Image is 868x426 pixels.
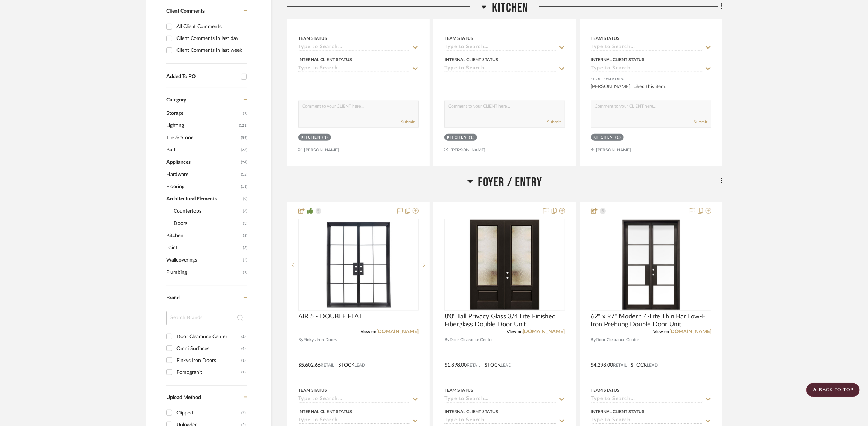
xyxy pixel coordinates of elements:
img: AIR 5 - DOUBLE FLAT [313,220,403,310]
input: Type to Search… [298,417,410,424]
div: All Client Comments [176,21,246,32]
div: Team Status [444,387,473,394]
span: (59) [241,132,247,144]
div: (1) [241,367,246,378]
span: Plumbing [166,266,241,278]
span: Upload Method [166,395,201,400]
div: Internal Client Status [444,408,498,415]
div: Team Status [591,35,620,42]
input: Type to Search… [298,44,410,51]
scroll-to-top-button: BACK TO TOP [806,383,860,397]
span: (3) [243,218,247,229]
input: Type to Search… [444,44,556,51]
div: Kitchen [594,135,614,140]
img: 8'0" Tall Privacy Glass 3/4 Lite Finished Fiberglass Double Door Unit [460,220,550,310]
div: (1) [615,135,621,140]
span: (26) [241,144,247,156]
div: (2) [241,331,246,343]
span: By [591,336,596,343]
span: Architectural Elements [166,193,241,205]
div: Clipped [176,407,241,419]
div: Omni Surfaces [176,343,241,354]
div: Pinkys Iron Doors [176,355,241,366]
span: Countertops [174,205,241,217]
input: Type to Search… [444,396,556,403]
div: Internal Client Status [591,408,645,415]
span: Pinkys Iron Doors [303,336,337,343]
span: View on [361,330,376,334]
span: Tile & Stone [166,132,239,144]
span: View on [653,330,669,334]
div: (4) [241,343,246,354]
span: Paint [166,242,241,254]
span: (15) [241,169,247,180]
span: Flooring [166,181,239,193]
span: By [444,336,449,343]
div: (1) [241,355,246,366]
span: Brand [166,295,180,300]
div: Team Status [298,35,327,42]
input: Type to Search… [298,396,410,403]
span: (1) [243,267,247,278]
span: (8) [243,230,247,241]
button: Submit [547,119,561,125]
a: [DOMAIN_NAME] [669,329,711,334]
a: [DOMAIN_NAME] [376,329,419,334]
span: Client Comments [166,9,205,14]
div: Team Status [298,387,327,394]
input: Type to Search… [444,65,556,72]
span: Door Clearance Center [596,336,639,343]
div: Team Status [591,387,620,394]
span: Bath [166,144,239,156]
input: Type to Search… [298,65,410,72]
div: Kitchen [301,135,321,140]
input: Type to Search… [591,396,703,403]
div: 0 [591,219,711,310]
span: (6) [243,205,247,217]
span: View on [507,330,523,334]
div: Client Comments in last week [176,45,246,56]
span: Category [166,97,186,103]
a: [DOMAIN_NAME] [523,329,565,334]
span: Doors [174,217,241,230]
span: Foyer / Entry [478,175,542,190]
input: Type to Search… [591,44,703,51]
span: Lighting [166,119,237,132]
div: Internal Client Status [591,56,645,63]
div: Kitchen [447,135,467,140]
span: Storage [166,107,241,119]
span: Wallcoverings [166,254,241,266]
span: (9) [243,193,247,205]
div: Pomogranit [176,367,241,378]
span: AIR 5 - DOUBLE FLAT [298,313,363,321]
div: Door Clearance Center [176,331,241,343]
input: Type to Search… [444,417,556,424]
div: Internal Client Status [298,56,352,63]
input: Type to Search… [591,65,703,72]
img: 62" x 97" Modern 4-Lite Thin Bar Low-E Iron Prehung Double Door Unit [606,220,696,310]
span: By [298,336,303,343]
span: Kitchen [166,230,241,242]
span: (11) [241,181,247,192]
button: Submit [401,119,415,125]
input: Search Brands [166,311,247,325]
div: Team Status [444,35,473,42]
span: (2) [243,254,247,266]
span: (1) [243,108,247,119]
span: Hardware [166,168,239,181]
button: Submit [694,119,707,125]
span: 8'0" Tall Privacy Glass 3/4 Lite Finished Fiberglass Double Door Unit [444,313,565,328]
div: (1) [469,135,475,140]
div: (1) [323,135,329,140]
span: (24) [241,157,247,168]
div: [PERSON_NAME]: Liked this item. [591,83,711,98]
div: Added To PO [166,74,237,80]
span: Door Clearance Center [449,336,493,343]
input: Type to Search… [591,417,703,424]
span: (6) [243,242,247,254]
div: Internal Client Status [444,56,498,63]
div: (7) [241,407,246,419]
span: (121) [239,120,247,131]
span: Appliances [166,156,239,168]
div: Client Comments in last day [176,33,246,44]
